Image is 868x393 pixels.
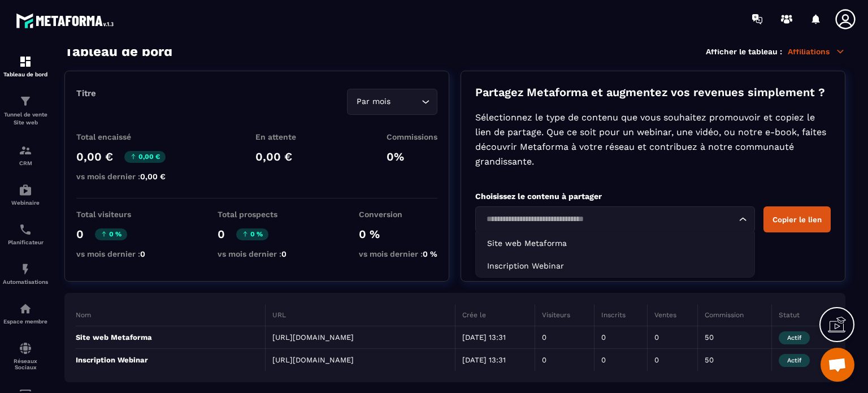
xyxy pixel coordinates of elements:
td: 0 [535,326,594,349]
p: Tableau de bord [3,71,48,77]
p: Titre [76,88,96,98]
td: 50 [698,326,772,349]
p: Total encaissé [76,132,166,141]
p: Sélectionnez le type de contenu que vous souhaitez promouvoir et copiez le lien de partage. Que c... [475,110,831,169]
p: vs mois dernier : [76,172,166,181]
img: scheduler [19,223,32,236]
th: Crée le [455,304,535,326]
p: vs mois dernier : [76,249,145,258]
a: schedulerschedulerPlanificateur [3,214,48,254]
p: 0 [218,227,225,241]
span: Actif [779,331,810,344]
p: 0 % [359,227,437,241]
p: Tunnel de vente Site web [3,111,48,127]
th: Commission [698,304,772,326]
p: 0% [387,150,437,163]
div: Search for option [475,206,755,232]
p: Automatisations [3,279,48,285]
td: 0 [648,349,698,372]
p: Inscription Webinar [76,356,258,364]
p: Espace membre [3,318,48,325]
p: 0,00 € [124,151,166,163]
img: formation [19,144,32,157]
p: Total prospects [218,210,287,219]
span: 0 % [423,249,437,258]
p: Planificateur [3,239,48,245]
a: social-networksocial-networkRéseaux Sociaux [3,333,48,379]
a: automationsautomationsWebinaire [3,175,48,214]
p: 0,00 € [76,150,113,163]
img: social-network [19,342,32,355]
span: Actif [779,354,810,367]
a: formationformationTableau de bord [3,46,48,86]
span: 0 [140,249,145,258]
p: [DATE] 13:31 [462,333,528,342]
th: Statut [771,304,834,326]
p: 0 [76,227,84,241]
a: automationsautomationsAutomatisations [3,254,48,293]
th: Inscrits [594,304,648,326]
p: 0 % [236,228,268,240]
p: Site web Metaforma [76,333,258,342]
button: Copier le lien [763,206,831,232]
input: Search for option [483,213,736,226]
td: 50 [698,349,772,372]
img: logo [16,10,118,31]
a: automationsautomationsEspace membre [3,293,48,333]
span: 0,00 € [140,172,166,181]
div: Ouvrir le chat [821,348,854,382]
img: automations [19,262,32,276]
th: URL [266,304,455,326]
p: Webinaire [3,200,48,206]
img: formation [19,94,32,108]
p: Conversion [359,210,437,219]
td: 0 [594,349,648,372]
p: Affiliations [788,46,845,57]
p: 0,00 € [255,150,296,163]
td: 0 [594,326,648,349]
a: formationformationCRM [3,135,48,175]
p: CRM [3,160,48,166]
p: Afficher le tableau : [706,47,782,56]
p: [DATE] 13:31 [462,356,528,364]
td: [URL][DOMAIN_NAME] [266,326,455,349]
p: 0 % [95,228,127,240]
span: 0 [281,249,287,258]
th: Nom [76,304,266,326]
td: 0 [648,326,698,349]
span: Par mois [354,96,393,108]
img: formation [19,55,32,68]
img: automations [19,302,32,316]
p: Réseaux Sociaux [3,358,48,370]
input: Search for option [393,96,419,108]
div: Search for option [347,89,437,115]
th: Ventes [648,304,698,326]
p: Total visiteurs [76,210,145,219]
p: En attente [255,132,296,141]
p: Choisissez le contenu à partager [475,192,831,201]
a: formationformationTunnel de vente Site web [3,86,48,135]
img: automations [19,183,32,197]
p: Partagez Metaforma et augmentez vos revenues simplement ? [475,85,831,99]
h3: Tableau de bord [64,44,172,59]
p: Commissions [387,132,437,141]
p: vs mois dernier : [218,249,287,258]
td: 0 [535,349,594,372]
td: [URL][DOMAIN_NAME] [266,349,455,372]
th: Visiteurs [535,304,594,326]
p: vs mois dernier : [359,249,437,258]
